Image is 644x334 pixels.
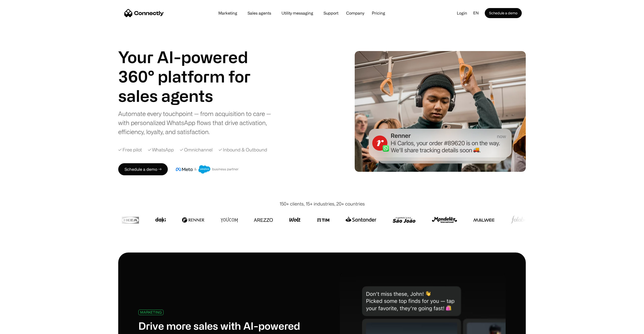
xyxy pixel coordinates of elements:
[346,10,364,17] div: Company
[471,9,485,17] div: en
[10,325,30,332] ul: Language list
[148,146,174,153] div: ✓ WhatsApp
[473,9,479,17] div: en
[214,11,241,15] a: Marketing
[118,47,269,86] h1: Your AI-powered 360° platform for
[485,8,522,18] a: Schedule a demo
[5,325,30,332] aside: Language selected: English
[279,200,365,207] div: 150+ clients, 15+ industries, 20+ countries
[118,86,269,105] div: carousel
[180,146,213,153] div: ✓ Omnichannel
[140,310,162,314] div: MARKETING
[118,146,142,153] div: ✓ Free pilot
[219,146,267,153] div: ✓ Inbound & Outbound
[176,165,239,174] img: Meta and Salesforce business partner badge.
[345,10,366,17] div: Company
[319,11,342,15] a: Support
[118,109,277,136] div: Automate every touchpoint — from acquisition to care — with personalized WhatsApp flows that driv...
[453,9,471,17] a: Login
[118,163,168,175] a: Schedule a demo →
[118,86,269,105] div: 1 of 4
[118,86,269,105] h1: sales agents
[124,9,164,17] a: home
[368,11,389,15] a: Pricing
[244,11,275,15] a: Sales agents
[277,11,317,15] a: Utility messaging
